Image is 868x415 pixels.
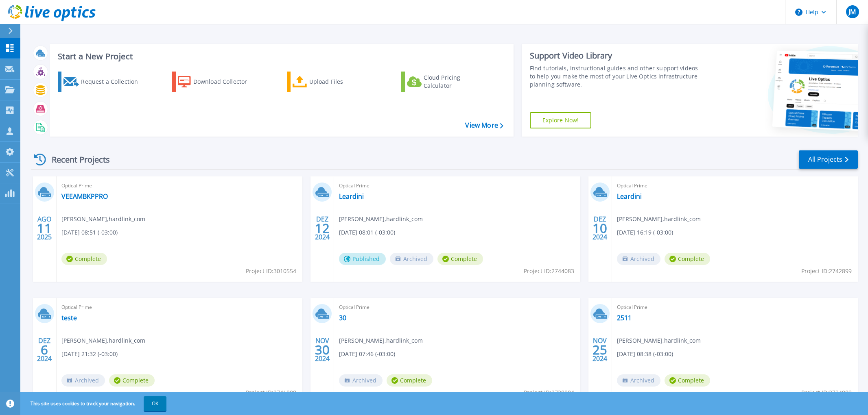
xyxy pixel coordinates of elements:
[592,335,608,365] div: NOV 2024
[437,253,483,265] span: Complete
[339,314,346,322] a: 30
[617,181,853,190] span: Optical Prime
[287,72,378,92] a: Upload Files
[109,374,155,387] span: Complete
[37,213,52,243] div: AGO 2025
[144,396,166,411] button: OK
[31,150,121,169] div: Recent Projects
[22,396,166,411] span: This site uses cookies to track your navigation.
[617,374,660,387] span: Archived
[315,213,330,243] div: DEZ 2024
[37,335,52,365] div: DEZ 2024
[61,314,77,322] a: teste
[465,122,503,129] a: View More
[524,267,574,276] span: Project ID: 2744083
[617,314,632,322] a: 2511
[61,181,297,190] span: Optical Prime
[339,303,575,312] span: Optical Prime
[424,74,489,90] div: Cloud Pricing Calculator
[61,253,107,265] span: Complete
[339,228,395,237] span: [DATE] 08:01 (-03:00)
[593,346,607,353] span: 25
[81,74,146,90] div: Request a Collection
[339,336,423,345] span: [PERSON_NAME] , hardlink_com
[61,350,118,359] span: [DATE] 21:32 (-03:00)
[617,350,673,359] span: [DATE] 08:38 (-03:00)
[801,388,852,397] span: Project ID: 2734989
[339,181,575,190] span: Optical Prime
[617,253,660,265] span: Archived
[37,225,52,232] span: 11
[665,253,710,265] span: Complete
[339,350,395,359] span: [DATE] 07:46 (-03:00)
[617,228,673,237] span: [DATE] 16:19 (-03:00)
[172,72,263,92] a: Download Collector
[339,192,364,200] a: Leardini
[339,253,386,265] span: Published
[617,215,701,224] span: [PERSON_NAME] , hardlink_com
[530,50,702,61] div: Support Video Library
[387,374,432,387] span: Complete
[61,336,145,345] span: [PERSON_NAME] , hardlink_com
[315,225,330,232] span: 12
[246,388,296,397] span: Project ID: 2741008
[61,303,297,312] span: Optical Prime
[617,336,701,345] span: [PERSON_NAME] , hardlink_com
[61,215,145,224] span: [PERSON_NAME] , hardlink_com
[61,192,108,200] a: VEEAMBKPPRO
[61,374,105,387] span: Archived
[524,388,574,397] span: Project ID: 2738004
[390,253,433,265] span: Archived
[617,192,642,200] a: Leardini
[315,335,330,365] div: NOV 2024
[193,74,258,90] div: Download Collector
[530,112,592,128] a: Explore Now!
[339,215,423,224] span: [PERSON_NAME] , hardlink_com
[848,9,856,15] span: JM
[41,346,48,353] span: 6
[339,374,383,387] span: Archived
[61,228,118,237] span: [DATE] 08:51 (-03:00)
[401,72,492,92] a: Cloud Pricing Calculator
[530,64,702,89] div: Find tutorials, instructional guides and other support videos to help you make the most of your L...
[801,267,852,276] span: Project ID: 2742899
[309,74,374,90] div: Upload Files
[665,374,710,387] span: Complete
[799,150,858,169] a: All Projects
[58,52,503,61] h3: Start a New Project
[593,225,607,232] span: 10
[617,303,853,312] span: Optical Prime
[592,213,608,243] div: DEZ 2024
[58,72,149,92] a: Request a Collection
[315,346,330,353] span: 30
[246,267,296,276] span: Project ID: 3010554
